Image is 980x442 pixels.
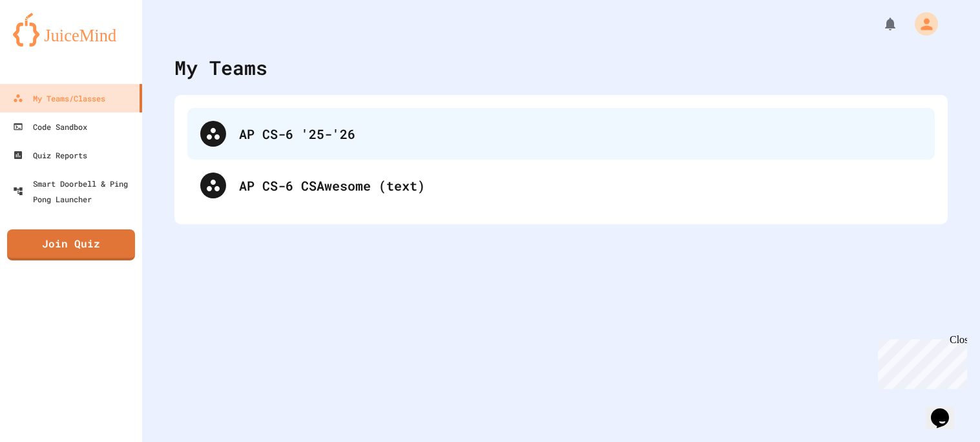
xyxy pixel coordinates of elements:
div: My Account [901,9,941,39]
div: AP CS-6 '25-'26 [187,108,935,160]
img: logo-orange.svg [13,13,129,47]
iframe: chat widget [873,334,967,389]
div: Quiz Reports [13,147,87,163]
iframe: chat widget [926,390,967,429]
div: AP CS-6 CSAwesome (text) [187,160,935,211]
div: My Teams/Classes [13,90,105,106]
div: Smart Doorbell & Ping Pong Launcher [13,176,137,207]
div: AP CS-6 '25-'26 [239,124,922,143]
div: Chat with us now!Close [5,5,89,82]
div: AP CS-6 CSAwesome (text) [239,176,922,195]
div: My Notifications [859,13,901,35]
div: My Teams [174,53,267,82]
a: Join Quiz [7,229,135,260]
div: Code Sandbox [13,119,87,134]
